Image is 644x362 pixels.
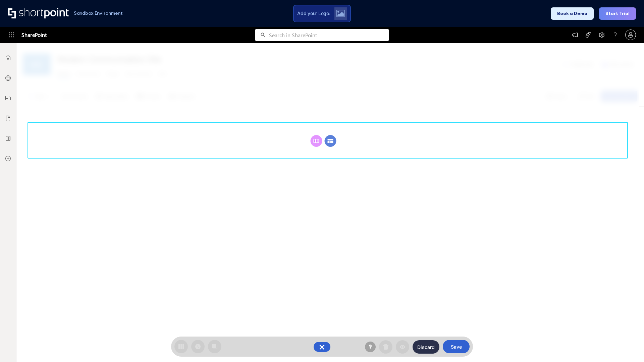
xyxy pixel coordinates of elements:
img: Upload logo [336,10,345,17]
button: Discard [413,340,439,354]
iframe: Chat Widget [610,330,644,362]
span: Add your Logo: [297,10,330,16]
input: Search in SharePoint [269,29,389,41]
span: SharePoint [21,27,47,43]
button: Start Trial [599,7,636,20]
button: Book a Demo [551,7,594,20]
button: Save [443,340,470,353]
h1: Sandbox Environment [74,11,123,15]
